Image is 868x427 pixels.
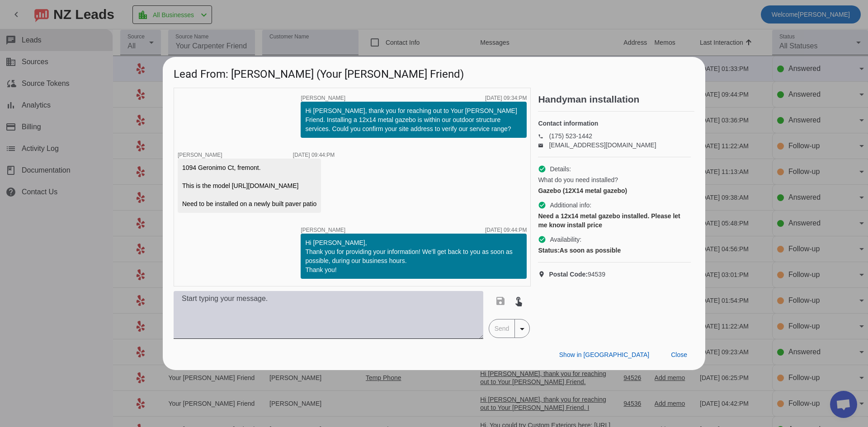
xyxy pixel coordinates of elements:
[485,95,527,101] div: [DATE] 09:34:PM
[550,164,571,174] span: Details:
[178,152,222,158] span: [PERSON_NAME]
[664,347,694,363] button: Close
[552,347,656,363] button: Show in [GEOGRAPHIC_DATA]
[538,175,618,184] span: What do you need installed?
[549,132,592,140] a: (175) 523-1442
[182,163,316,208] div: 1094 Geronimo Ct, fremont. This is the model [URL][DOMAIN_NAME] Need to be installed on a newly b...
[305,106,522,133] div: Hi [PERSON_NAME], thank you for reaching out to Your [PERSON_NAME] Friend. Installing a 12x14 met...
[538,119,691,128] h4: Contact information
[550,201,591,210] span: Additional info:
[538,95,694,104] h2: Handyman installation
[538,211,691,230] div: Need a 12x14 metal gazebo installed. Please let me know install price
[559,351,649,358] span: Show in [GEOGRAPHIC_DATA]
[485,227,527,233] div: [DATE] 09:44:PM
[538,247,559,254] strong: Status:
[550,235,581,244] span: Availability:
[517,324,528,334] mat-icon: arrow_drop_down
[301,95,345,101] span: [PERSON_NAME]
[549,141,656,149] a: [EMAIL_ADDRESS][DOMAIN_NAME]
[538,186,691,195] div: Gazebo (12X14 metal gazebo)
[293,152,335,158] div: [DATE] 09:44:PM
[538,246,691,255] div: As soon as possible
[513,296,524,306] mat-icon: touch_app
[305,238,522,274] div: Hi [PERSON_NAME], Thank you for providing your information! We'll get back to you as soon as poss...
[671,351,687,358] span: Close
[538,271,549,278] mat-icon: location_on
[163,57,705,87] h1: Lead From: [PERSON_NAME] (Your [PERSON_NAME] Friend)
[538,134,549,138] mat-icon: phone
[549,270,605,279] span: 94539
[538,201,546,209] mat-icon: check_circle
[538,143,549,147] mat-icon: email
[538,165,546,173] mat-icon: check_circle
[549,271,588,278] strong: Postal Code:
[538,235,546,244] mat-icon: check_circle
[301,227,345,233] span: [PERSON_NAME]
